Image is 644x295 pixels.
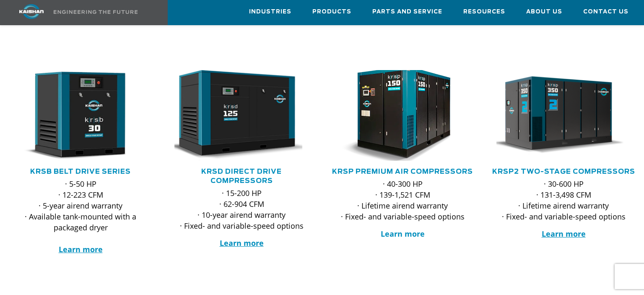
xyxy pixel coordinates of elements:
p: · 15-200 HP · 62-904 CFM · 10-year airend warranty · Fixed- and variable-speed options [174,188,309,231]
div: krsd125 [174,70,309,161]
div: krsp350 [496,70,631,161]
img: krsp150 [322,65,470,165]
span: Contact Us [583,7,628,17]
p: · 30-600 HP · 131-3,498 CFM · Lifetime airend warranty · Fixed- and variable-speed options [496,178,631,222]
p: · 5-50 HP · 12-223 CFM · 5-year airend warranty · Available tank-mounted with a packaged dryer [13,178,148,255]
span: About Us [526,7,562,17]
a: Learn more [381,229,425,239]
span: Parts and Service [372,7,442,17]
img: Engineering the future [54,10,138,14]
a: KRSP2 Two-Stage Compressors [492,168,635,175]
a: Learn more [220,238,264,248]
img: krsd125 [168,70,302,161]
span: Products [312,7,351,17]
a: Resources [463,0,505,23]
img: krsp350 [490,70,624,161]
a: KRSB Belt Drive Series [30,168,131,175]
a: Learn more [542,229,586,239]
img: krsb30 [7,70,141,161]
a: KRSP Premium Air Compressors [332,168,473,175]
a: Contact Us [583,0,628,23]
a: Products [312,0,351,23]
div: krsb30 [13,70,148,161]
p: · 40-300 HP · 139-1,521 CFM · Lifetime airend warranty · Fixed- and variable-speed options [335,178,470,222]
a: About Us [526,0,562,23]
span: Resources [463,7,505,17]
a: Parts and Service [372,0,442,23]
span: Industries [249,7,291,17]
div: krsp150 [335,70,470,161]
a: Learn more [59,244,103,254]
a: Industries [249,0,291,23]
a: KRSD Direct Drive Compressors [201,168,282,184]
